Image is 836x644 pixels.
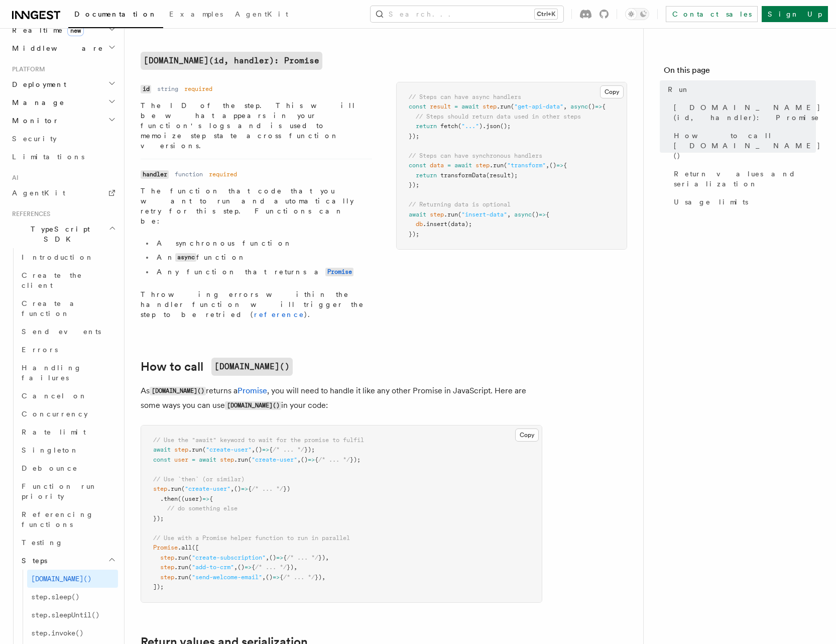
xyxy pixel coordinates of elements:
a: Debounce [18,459,118,477]
a: How to call [DOMAIN_NAME]() [670,127,816,165]
a: Usage limits [670,193,816,211]
span: }) [315,574,322,581]
span: "transform" [507,162,546,169]
span: { [209,495,213,502]
span: "create-user" [185,485,230,492]
span: , [297,456,301,463]
span: Limitations [12,153,84,161]
span: .run [174,574,188,581]
span: .run [444,211,458,218]
span: Middleware [8,43,103,53]
span: user [174,456,188,463]
span: }) [318,554,325,561]
span: References [8,210,50,218]
span: Introduction [22,253,94,261]
p: As returns a , you will need to handle it like any other Promise in JavaScript. Here are some way... [141,384,542,413]
span: // Use `then` (or similar) [153,476,245,483]
span: TypeScript SDK [8,224,108,244]
span: }); [409,231,419,238]
a: Handling failures [18,359,118,387]
button: Realtimenew [8,21,118,39]
span: step.sleepUntil() [31,611,99,619]
span: // Steps should return data used in other steps [416,113,581,120]
span: ( [458,123,461,130]
span: step.invoke() [31,629,83,637]
span: .insert [423,221,447,228]
span: await [461,103,479,110]
code: [DOMAIN_NAME]() [211,358,293,376]
span: { [269,446,273,453]
span: ( [188,564,192,571]
span: => [308,456,315,463]
span: "get-api-data" [514,103,563,110]
a: Send events [18,323,118,341]
span: }) [283,485,290,492]
span: , [507,211,511,218]
span: ( [188,554,192,561]
span: ( [458,211,461,218]
span: Errors [22,346,58,354]
a: step.sleepUntil() [27,606,118,624]
span: }) [287,564,294,571]
span: // Returning data is optional [409,201,511,208]
span: const [409,162,426,169]
span: await [199,456,216,463]
a: Singleton [18,441,118,459]
a: Security [8,130,118,148]
span: return [416,123,437,130]
span: async [514,211,532,218]
span: () [237,564,245,571]
span: const [153,456,171,463]
span: => [245,564,252,571]
a: Introduction [18,248,118,266]
span: Run [668,84,690,94]
a: Errors [18,341,118,359]
button: Monitor [8,112,118,130]
li: An function [154,252,372,263]
span: "..." [461,123,479,130]
span: AgentKit [235,10,288,18]
span: { [280,574,283,581]
button: Middleware [8,39,118,57]
code: [DOMAIN_NAME](id, handler): Promise [141,52,322,70]
span: [DOMAIN_NAME]() [31,575,91,583]
span: step [160,574,174,581]
span: Create the client [22,271,82,289]
a: Concurrency [18,405,118,423]
span: = [454,103,458,110]
dd: function [175,170,203,178]
span: .run [234,456,248,463]
span: => [556,162,563,169]
span: Platform [8,65,45,73]
span: async [570,103,588,110]
span: step [220,456,234,463]
span: .all [178,544,192,551]
span: [DOMAIN_NAME](id, handler): Promise [674,102,821,123]
span: Steps [18,556,47,566]
span: const [409,103,426,110]
span: data [430,162,444,169]
span: AgentKit [12,189,65,197]
span: step [174,446,188,453]
a: Create a function [18,294,118,323]
span: { [602,103,606,110]
button: Manage [8,93,118,112]
span: Concurrency [22,410,88,418]
span: , [294,564,297,571]
button: TypeScript SDK [8,220,118,248]
span: // Steps can have synchronous handlers [409,152,542,159]
li: A synchronous function [154,238,372,248]
span: Monitor [8,116,59,126]
span: , [325,554,329,561]
span: "send-welcome-email" [192,574,262,581]
a: Documentation [68,3,163,28]
span: Create a function [22,299,81,317]
span: // Use with a Promise helper function to run in parallel [153,534,350,542]
a: Referencing functions [18,505,118,533]
span: => [241,485,248,492]
a: AgentKit [229,3,294,27]
span: = [192,456,195,463]
span: .run [167,485,181,492]
span: ( [504,162,507,169]
span: , [234,564,237,571]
